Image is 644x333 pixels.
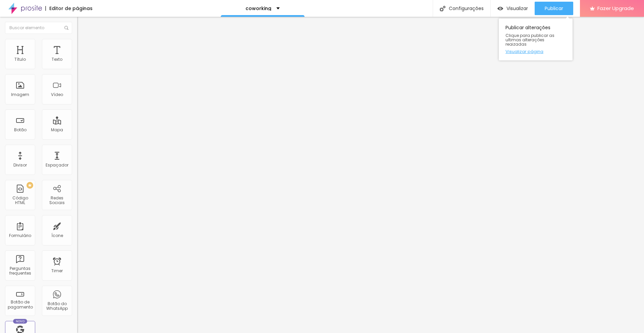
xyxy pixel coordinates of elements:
[64,26,68,30] img: Icone
[9,233,31,238] div: Formulário
[499,18,573,60] div: Publicar alterações
[77,17,644,333] iframe: Editor
[13,163,27,168] div: Divisor
[11,92,29,97] div: Imagem
[46,163,68,168] div: Espaçador
[51,128,63,132] div: Mapa
[44,301,70,311] div: Botão do WhatsApp
[597,5,634,11] span: Fazer Upgrade
[246,6,271,11] p: coworking
[52,57,62,62] div: Texto
[14,128,26,132] div: Botão
[440,6,445,11] img: Icone
[7,196,33,205] div: Código HTML
[497,6,503,11] img: view-1.svg
[491,2,535,15] button: Visualizar
[7,266,33,276] div: Perguntas frequentes
[545,6,563,11] span: Publicar
[45,6,93,11] div: Editor de páginas
[7,300,33,310] div: Botão de pagamento
[535,2,573,15] button: Publicar
[51,233,63,238] div: Ícone
[13,319,28,324] div: Novo
[51,92,63,97] div: Vídeo
[44,196,70,205] div: Redes Sociais
[505,49,566,54] a: Visualizar página
[505,33,566,47] span: Clique para publicar as ultimas alterações reaizadas
[51,269,63,273] div: Timer
[506,6,528,11] span: Visualizar
[5,22,72,34] input: Buscar elemento
[14,57,26,62] div: Título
